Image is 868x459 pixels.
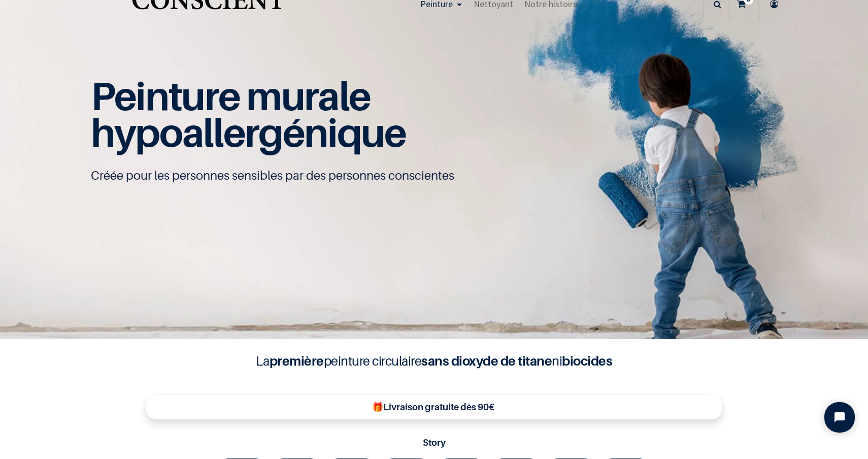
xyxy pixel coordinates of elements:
[562,353,612,369] b: biocides
[91,109,406,156] span: hypoallergénique
[421,353,552,369] b: sans dioxyde de titane
[270,353,324,369] b: première
[231,351,637,371] h4: La peinture circulaire ni
[91,72,371,119] span: Peinture murale
[816,394,863,441] iframe: Tidio Chat
[91,168,777,184] p: Créée pour les personnes sensibles par des personnes conscientes
[372,402,494,412] b: 🎁Livraison gratuite dès 90€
